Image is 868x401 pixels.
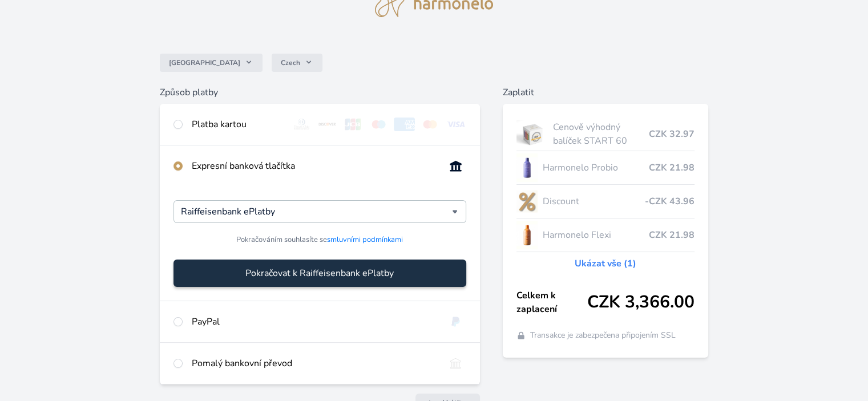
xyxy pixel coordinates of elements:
img: CLEAN_FLEXI_se_stinem_x-hi_(1)-lo.jpg [516,221,538,249]
span: -CZK 43.96 [645,195,695,208]
img: onlineBanking_CZ.svg [445,159,466,173]
span: Discount [542,195,644,208]
h6: Způsob platby [160,86,479,99]
img: bankTransfer_IBAN.svg [445,357,466,370]
span: CZK 21.98 [649,161,695,175]
a: Ukázat vše (1) [575,257,636,270]
span: CZK 3,366.00 [587,292,695,313]
span: CZK 21.98 [649,228,695,242]
div: Pomalý bankovní převod [192,357,435,370]
img: mc.svg [419,118,441,131]
span: Pokračovat k Raiffeisenbank ePlatby [245,266,394,280]
div: Raiffeisenbank ePlatby [173,200,466,223]
span: Celkem k zaplacení [516,289,587,316]
span: Harmonelo Flexi [542,228,648,242]
input: Hledat... [181,205,451,218]
img: maestro.svg [368,118,389,131]
button: Czech [272,54,322,72]
span: [GEOGRAPHIC_DATA] [169,58,240,67]
img: diners.svg [291,118,312,131]
img: CLEAN_PROBIO_se_stinem_x-lo.jpg [516,153,538,182]
span: Czech [281,58,300,67]
div: PayPal [192,315,435,329]
a: smluvními podmínkami [327,234,403,245]
img: paypal.svg [445,315,466,329]
img: start.jpg [516,120,549,148]
div: Expresní banková tlačítka [192,159,435,173]
span: Pokračováním souhlasíte se [236,234,403,245]
img: amex.svg [394,118,415,131]
span: CZK 32.97 [649,127,695,141]
button: [GEOGRAPHIC_DATA] [160,54,263,72]
div: Platba kartou [192,118,282,131]
button: Pokračovat k Raiffeisenbank ePlatby [173,260,466,287]
img: discount-lo.png [516,187,538,216]
img: visa.svg [445,118,466,131]
h6: Zaplatit [503,86,708,99]
span: Transakce je zabezpečena připojením SSL [530,330,676,341]
img: discover.svg [317,118,338,131]
span: Harmonelo Probio [542,161,648,175]
span: Cenově výhodný balíček START 60 [553,120,648,148]
img: jcb.svg [342,118,364,131]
